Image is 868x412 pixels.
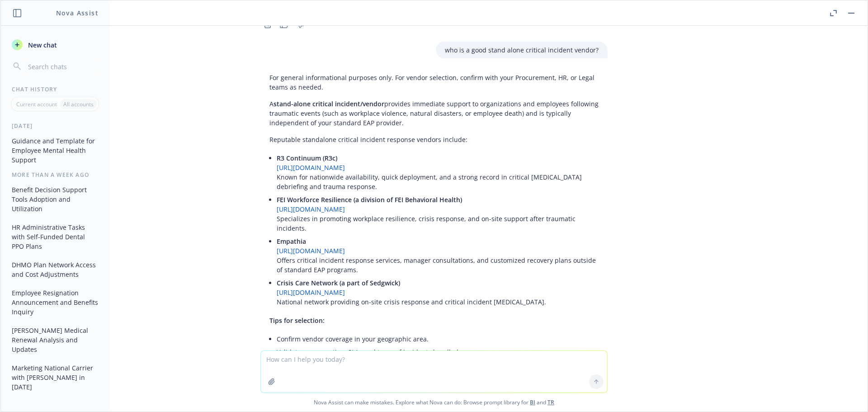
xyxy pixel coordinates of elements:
[8,37,102,53] button: New chat
[274,99,384,108] span: stand-alone critical incident/vendor
[269,316,325,325] span: Tips for selection:
[1,122,109,130] div: [DATE]
[8,257,102,282] button: DHMO Plan Network Access and Cost Adjustments
[277,154,337,162] span: R3 Continuum (R3c)
[530,398,535,406] a: BI
[277,195,462,204] span: FEI Workforce Resilience (a division of FEI Behavioral Health)
[8,323,102,357] button: [PERSON_NAME] Medical Renewal Analysis and Updates
[277,288,345,297] a: [URL][DOMAIN_NAME]
[445,45,599,55] p: who is a good stand alone critical incident vendor?
[16,100,57,108] p: Current account
[1,171,109,179] div: More than a week ago
[63,100,94,108] p: All accounts
[277,332,599,346] li: Confirm vendor coverage in your geographic area.
[8,182,102,216] button: Benefit Decision Support Tools Adoption and Utilization
[277,195,599,233] p: Specializes in promoting workplace resilience, crisis response, and on-site support after traumat...
[8,285,102,319] button: Employee Resignation Announcement and Benefits Inquiry
[277,205,345,213] a: [URL][DOMAIN_NAME]
[8,360,102,394] button: Marketing National Carrier with [PERSON_NAME] in [DATE]
[8,220,102,254] button: HR Administrative Tasks with Self-Funded Dental PPO Plans
[26,60,98,73] input: Search chats
[277,153,599,191] p: Known for nationwide availability, quick deployment, and a strong record in critical [MEDICAL_DAT...
[269,99,599,128] p: A provides immediate support to organizations and employees following traumatic events (such as w...
[8,133,102,167] button: Guidance and Template for Employee Mental Health Support
[277,278,599,307] p: National network providing on-site crisis response and critical incident [MEDICAL_DATA].
[277,163,345,172] a: [URL][DOMAIN_NAME]
[269,135,599,144] p: Reputable standalone critical incident response vendors include:
[26,40,57,50] span: New chat
[277,237,599,275] p: Offers critical incident response services, manager consultations, and customized recovery plans ...
[269,73,599,92] p: For general informational purposes only. For vendor selection, confirm with your Procurement, HR,...
[277,237,306,246] span: Empathia
[277,346,599,359] li: Validate response time SLAs and types of incidents handled.
[277,246,345,255] a: [URL][DOMAIN_NAME]
[56,8,99,18] h1: Nova Assist
[547,398,554,406] a: TR
[4,393,864,412] span: Nova Assist can make mistakes. Explore what Nova can do: Browse prompt library for and
[1,85,109,93] div: Chat History
[277,279,400,287] span: Crisis Care Network (a part of Sedgwick)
